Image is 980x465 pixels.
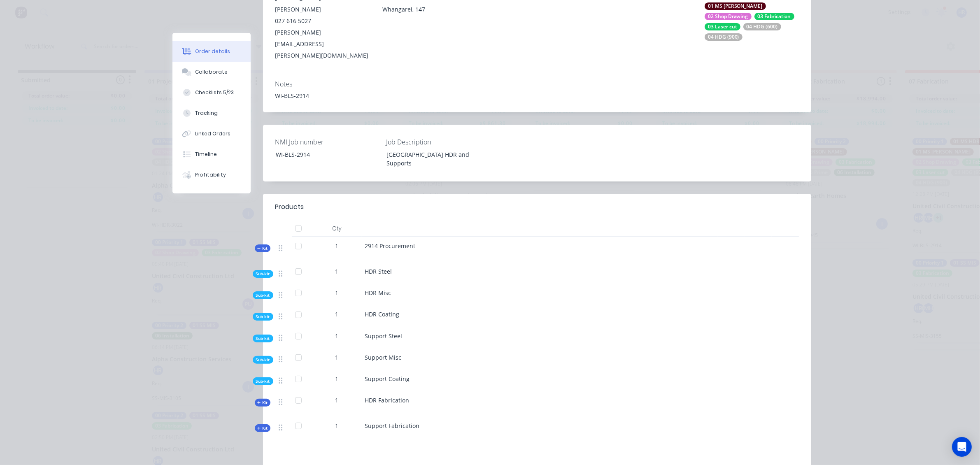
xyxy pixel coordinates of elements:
[172,62,251,82] button: Collaborate
[172,82,251,103] button: Checklists 5/23
[256,314,270,320] span: Sub-kit
[705,13,752,20] div: 02 Shop Drawing
[256,271,270,277] span: Sub-kit
[335,242,339,250] span: 1
[172,103,251,123] button: Tracking
[255,424,270,432] div: Kit
[335,421,339,430] span: 1
[365,310,400,318] span: HDR Coating
[195,89,234,96] div: Checklists 5/23
[335,310,339,319] span: 1
[255,244,270,252] div: Kit
[743,23,781,30] div: 04 HDG (600)
[386,137,489,147] label: Job Description
[255,399,270,407] div: Kit
[257,245,268,251] span: Kit
[705,33,743,41] div: 04 HDG (900)
[172,165,251,185] button: Profitability
[253,270,273,278] div: Sub-kit
[275,27,370,61] div: [PERSON_NAME][EMAIL_ADDRESS][PERSON_NAME][DOMAIN_NAME]
[172,123,251,144] button: Linked Orders
[256,292,270,298] span: Sub-kit
[365,353,402,361] span: Support Misc
[380,149,483,169] div: [GEOGRAPHIC_DATA] HDR and Supports
[365,422,420,430] span: Support Fabrication
[365,396,410,404] span: HDR Fabrication
[172,41,251,62] button: Order details
[253,335,273,342] div: Sub-kit
[335,332,339,340] span: 1
[275,15,370,27] div: 027 616 5027
[365,289,391,297] span: HDR Misc
[195,48,230,55] div: Order details
[275,137,378,147] label: NMI Job number
[382,4,477,15] div: Whangarei, 147
[195,171,226,179] div: Profitability
[253,291,273,299] div: Sub-kit
[312,220,362,237] div: Qty
[195,130,230,137] div: Linked Orders
[365,375,410,383] span: Support Coating
[275,80,799,88] div: Notes
[365,267,392,275] span: HDR Steel
[365,332,403,340] span: Support Steel
[335,267,339,276] span: 1
[172,144,251,165] button: Timeline
[269,149,372,160] div: WI-BLS-2914
[253,313,273,321] div: Sub-kit
[705,23,740,30] div: 03 Laser cut
[335,288,339,297] span: 1
[705,2,766,10] div: 01 MS [PERSON_NAME]
[256,357,270,363] span: Sub-kit
[365,242,416,250] span: 2914 Procurement
[275,202,304,212] div: Products
[335,353,339,362] span: 1
[195,151,217,158] div: Timeline
[195,109,218,117] div: Tracking
[256,378,270,384] span: Sub-kit
[754,13,794,20] div: 03 Fabrication
[257,400,268,406] span: Kit
[275,91,799,100] div: WI-BLS-2914
[952,437,972,457] div: Open Intercom Messenger
[253,377,273,385] div: Sub-kit
[195,68,228,76] div: Collaborate
[335,396,339,405] span: 1
[256,335,270,342] span: Sub-kit
[257,425,268,431] span: Kit
[335,374,339,383] span: 1
[253,356,273,364] div: Sub-kit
